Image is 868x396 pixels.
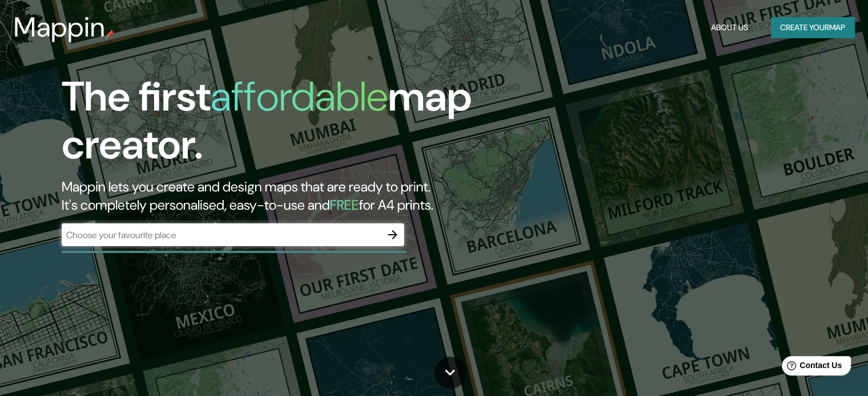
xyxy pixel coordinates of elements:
button: Create yourmap [771,17,854,38]
h5: FREE [330,196,359,214]
input: Choose your favourite place [62,228,381,242]
img: mappin-pin [106,30,115,39]
h1: The first map creator. [62,73,496,178]
h3: Mappin [14,11,106,43]
iframe: Help widget launcher [766,352,855,383]
button: About Us [706,17,753,38]
h2: Mappin lets you create and design maps that are ready to print. It's completely personalised, eas... [62,178,496,214]
h1: affordable [211,70,388,123]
